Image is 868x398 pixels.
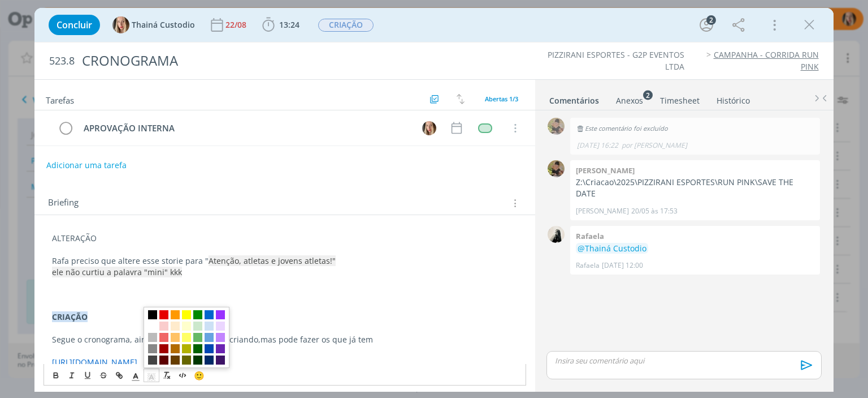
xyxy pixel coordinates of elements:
[132,21,195,29] span: Thainá Custodio
[706,15,716,25] div: 2
[548,118,565,135] img: A
[57,20,92,29] span: Concluir
[49,15,100,35] button: Concluir
[79,121,411,135] div: APROVAÇÃO INTERNA
[578,243,646,254] span: @Thainá Custodio
[112,16,129,33] img: T
[279,19,300,30] span: 13:24
[46,155,127,176] button: Adicionar uma tarefa
[52,357,137,367] a: [URL][DOMAIN_NAME]
[52,255,517,267] p: Rafa preciso que altere esse storie para "
[576,260,600,271] p: Rafaela
[659,90,700,106] a: Timesheet
[421,119,438,136] button: T
[576,124,667,132] span: Este comentário foi excluído
[52,267,182,277] span: ele não curtiu a palavra "mini" kkk
[191,369,207,382] button: 🙂
[485,95,518,103] span: Abertas 1/3
[49,55,75,67] span: 523.8
[112,16,195,33] button: TThainá Custodio
[576,231,604,241] b: Rafaela
[128,369,144,382] span: Cor do Texto
[209,255,336,266] span: Atenção, atletas e jovens atletas!"
[52,233,517,244] p: ALTERAÇÃO
[631,206,678,216] span: 20/05 às 17:53
[52,334,517,345] p: Segue o cronograma, ainda vou terminar de ir criando,mas pode fazer os que já tem
[616,95,643,106] div: Anexos
[457,94,465,104] img: arrow-down-up.svg
[643,90,653,100] sup: 2
[318,18,374,32] button: CRIAÇÃO
[52,311,88,322] strong: CRIAÇÃO
[34,8,833,392] div: dialog
[194,370,205,381] span: 🙂
[259,16,302,34] button: 13:24
[318,19,374,32] span: CRIAÇÃO
[549,90,600,106] a: Comentários
[602,260,643,271] span: [DATE] 12:00
[548,49,684,71] a: PIZZIRANI ESPORTES - G2P EVENTOS LTDA
[716,90,750,106] a: Histórico
[144,369,159,382] span: Cor de Fundo
[697,16,715,34] button: 2
[622,140,687,151] span: por [PERSON_NAME]
[48,196,79,211] span: Briefing
[46,92,74,106] span: Tarefas
[576,177,814,200] p: Z:\Criacao\2025\PIZZIRANI ESPORTES\RUN PINK\SAVE THE DATE
[422,121,436,135] img: T
[576,206,629,216] p: [PERSON_NAME]
[714,49,819,71] a: CAMPANHA - CORRIDA RUN PINK
[225,21,249,29] div: 22/08
[77,47,493,75] div: CRONOGRAMA
[548,160,565,177] img: A
[548,226,565,243] img: R
[577,140,618,151] span: [DATE] 16:22
[576,165,635,176] b: [PERSON_NAME]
